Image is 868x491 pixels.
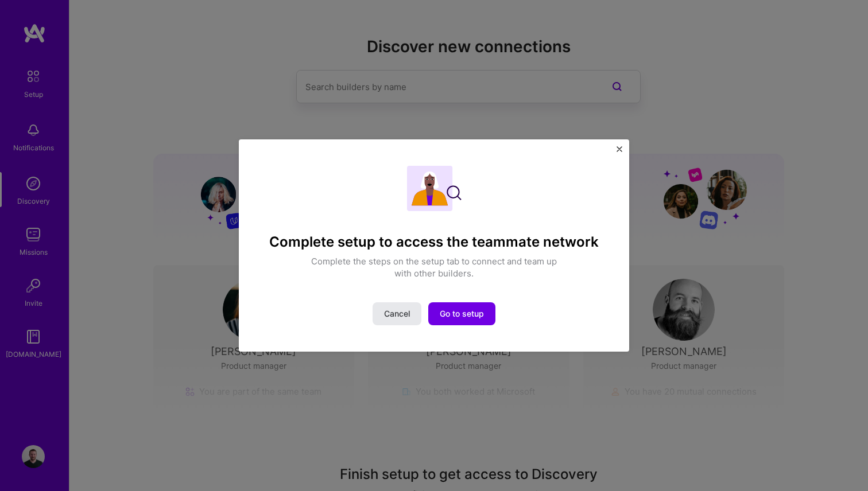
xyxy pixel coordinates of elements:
[407,166,462,211] img: Complete setup illustration
[617,146,622,158] button: Close
[384,308,410,319] span: Cancel
[373,302,421,325] button: Cancel
[440,308,484,319] span: Go to setup
[428,302,495,325] button: Go to setup
[305,255,563,279] p: Complete the steps on the setup tab to connect and team up with other builders.
[269,234,599,251] h4: Complete setup to access the teammate network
